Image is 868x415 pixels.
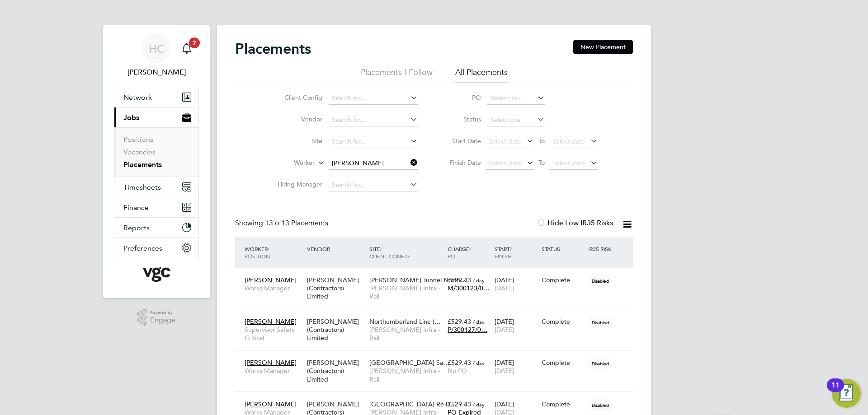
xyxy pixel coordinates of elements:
[489,137,521,145] span: Select date
[329,135,418,148] input: Search for...
[245,245,270,260] span: / Position
[440,159,481,167] label: Finish Date
[588,317,613,328] span: Disabled
[473,359,485,366] span: / day
[440,115,481,123] label: Status
[143,267,170,282] img: vgcgroup-logo-retina.png
[265,219,281,228] span: 13 of
[448,276,471,284] span: £529.43
[492,354,539,379] div: [DATE]
[114,267,199,282] a: Go to home page
[448,317,471,326] span: £529.43
[448,359,471,367] span: £529.43
[536,157,547,168] span: To
[114,127,198,177] div: Jobs
[103,25,210,298] nav: Main navigation
[329,92,418,105] input: Search for...
[245,367,302,375] span: Works Manager
[305,354,367,388] div: [PERSON_NAME] (Contractors) Limited
[495,284,514,292] span: [DATE]
[369,359,449,367] span: [GEOGRAPHIC_DATA] Sa…
[235,40,311,58] h2: Placements
[114,238,198,258] button: Preferences
[492,313,539,338] div: [DATE]
[123,244,162,252] span: Preferences
[114,218,198,238] button: Reports
[150,309,175,317] span: Powered by
[123,224,150,232] span: Reports
[361,67,433,83] li: Placements I Follow
[114,67,199,78] span: Heena Chatrath
[369,400,457,408] span: [GEOGRAPHIC_DATA] Re-D…
[487,92,545,105] input: Search for...
[245,359,297,367] span: [PERSON_NAME]
[542,317,584,326] div: Complete
[123,183,161,191] span: Timesheets
[242,354,633,361] a: [PERSON_NAME]Works Manager[PERSON_NAME] (Contractors) Limited[GEOGRAPHIC_DATA] Sa…[PERSON_NAME] I...
[305,241,367,257] div: Vendor
[178,34,196,63] a: 7
[542,359,584,367] div: Complete
[329,114,418,126] input: Search for...
[448,245,471,260] span: / PO
[440,93,481,102] label: PO
[245,276,297,284] span: [PERSON_NAME]
[369,276,467,284] span: [PERSON_NAME] Tunnel North…
[123,113,139,122] span: Jobs
[369,326,443,342] span: [PERSON_NAME] Infra - Rail
[473,318,485,325] span: / day
[455,67,508,83] li: All Placements
[114,197,198,217] button: Finance
[448,400,471,408] span: £529.43
[329,179,418,191] input: Search for...
[367,241,445,264] div: Site
[492,241,539,264] div: Start
[586,241,617,257] div: IR35 Risk
[445,241,492,264] div: Charge
[831,385,840,397] div: 11
[270,93,322,102] label: Client Config
[588,275,613,287] span: Disabled
[473,277,485,284] span: / day
[552,159,585,167] span: Select date
[329,157,418,170] input: Search for...
[242,312,633,320] a: [PERSON_NAME]Supervisor Safety Critical[PERSON_NAME] (Contractors) LimitedNorthumberland Line (…[...
[114,177,198,197] button: Timesheets
[137,309,176,326] a: Powered byEngage
[123,135,153,144] a: Positions
[495,367,514,375] span: [DATE]
[114,107,198,127] button: Jobs
[270,115,322,123] label: Vendor
[573,40,633,54] button: New Placement
[542,400,584,408] div: Complete
[245,400,297,408] span: [PERSON_NAME]
[542,276,584,284] div: Complete
[473,401,485,408] span: / day
[123,160,162,169] a: Placements
[369,317,441,326] span: Northumberland Line (…
[588,399,613,411] span: Disabled
[448,326,487,334] span: P/300127/0…
[263,159,315,168] label: Worker
[305,271,367,305] div: [PERSON_NAME] (Contractors) Limited
[588,358,613,369] span: Disabled
[537,219,613,228] label: Hide Low IR35 Risks
[242,271,633,279] a: [PERSON_NAME]Works Manager[PERSON_NAME] (Contractors) Limited[PERSON_NAME] Tunnel North…[PERSON_N...
[114,87,198,107] button: Network
[242,241,305,264] div: Worker
[369,245,410,260] span: / Client Config
[492,271,539,297] div: [DATE]
[245,317,297,326] span: [PERSON_NAME]
[369,284,443,300] span: [PERSON_NAME] Infra - Rail
[189,37,200,48] span: 7
[265,219,328,228] span: 13 Placements
[448,367,467,375] span: No PO
[270,137,322,145] label: Site
[245,326,302,342] span: Supervisor Safety Critical
[149,43,165,55] span: HC
[552,137,585,145] span: Select date
[369,367,443,383] span: [PERSON_NAME] Infra - Rail
[114,34,199,78] a: HC[PERSON_NAME]
[123,148,156,156] a: Vacancies
[539,241,586,257] div: Status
